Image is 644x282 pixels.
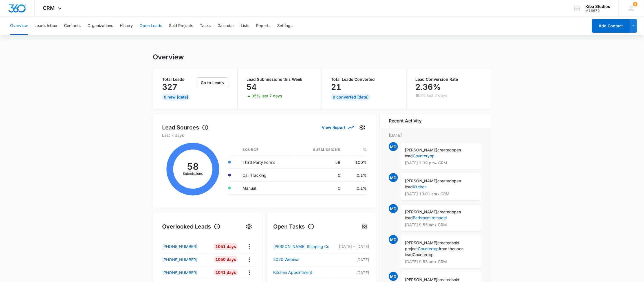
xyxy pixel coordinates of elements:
div: 1041 Days [214,269,238,276]
td: Manual [238,182,295,194]
span: [PERSON_NAME] [405,147,437,152]
button: Actions [245,255,253,264]
p: [DATE] [336,257,369,263]
div: account name [585,4,610,9]
a: [PERSON_NAME] Shipping Co [273,243,336,250]
span: created [437,209,452,214]
p: 0% last 7 days [420,93,447,97]
span: MD [389,173,398,182]
a: Kitchen [413,184,427,189]
p: 35% last 7 days [252,94,282,98]
span: MD [389,142,398,151]
button: View Report [322,122,353,132]
span: from the [439,246,454,251]
button: Calendar [217,17,234,35]
h1: Open Tasks [273,222,314,231]
p: [DATE] 2:39 pm • CRM [405,161,477,165]
span: created [437,240,452,245]
span: [PERSON_NAME] [405,209,437,214]
div: account id [585,9,610,13]
button: Contacts [64,17,81,35]
a: Go to Leads [197,80,228,85]
a: Bathroom remodel [413,215,447,220]
button: Add Contact [592,19,630,33]
td: Third Party Forms [238,156,295,169]
div: notifications count [633,2,638,6]
span: MD [389,235,398,244]
span: [PERSON_NAME] [405,277,437,282]
div: 0 New [DATE] [162,94,190,100]
p: 327 [162,82,177,91]
p: [DATE] – [DATE] [336,243,369,249]
h1: Lead Sources [162,123,209,132]
button: Go to Leads [197,77,228,88]
button: Settings [358,123,367,132]
th: Source [238,144,295,156]
p: Total Leads Converted [331,77,397,81]
span: created [437,277,452,282]
h6: Recent Activity [389,117,422,124]
th: Submissions [295,144,345,156]
button: Tasks [200,17,211,35]
span: created [437,178,452,183]
a: [PHONE_NUMBER] [162,270,209,276]
p: 21 [331,82,341,91]
a: [PHONE_NUMBER] [162,257,209,263]
button: Reports [256,17,270,35]
td: 100% [345,156,367,169]
h1: Overlooked Leads [162,222,220,231]
button: Settings [277,17,292,35]
p: [DATE] [336,270,369,276]
p: [PHONE_NUMBER] [162,270,197,276]
p: 2.36% [416,82,441,91]
button: Leads Inbox [34,17,57,35]
td: 0.1% [345,182,367,194]
span: MD [389,272,398,281]
p: Lead Conversion Rate [416,77,482,81]
p: Last 7 days [162,132,367,138]
th: % [345,144,367,156]
p: 54 [247,82,257,91]
p: Lead Submissions this Week [247,77,313,81]
span: Countertop [413,252,434,257]
div: 0 Converted [DATE] [331,94,370,100]
button: Sold Projects [169,17,193,35]
button: Lists [241,17,249,35]
td: 0 [295,169,345,182]
td: 58 [295,156,345,169]
h1: Overview [153,53,184,61]
span: [PERSON_NAME] [405,240,437,245]
span: created [437,147,452,152]
button: Actions [245,268,253,277]
button: Settings [360,222,369,231]
button: Actions [245,242,253,251]
td: 0.1% [345,169,367,182]
span: CRM [43,5,55,11]
a: Kitchen Appointment [273,269,336,276]
div: 1051 Days [214,243,238,250]
span: MD [389,204,398,213]
p: [DATE] 9:53 am • CRM [405,260,477,264]
a: Counteryop [413,153,435,158]
button: History [120,17,133,35]
button: Organizations [87,17,113,35]
p: Total Leads [162,77,196,81]
a: [PHONE_NUMBER] [162,243,209,249]
button: Open Leads [140,17,162,35]
p: [PHONE_NUMBER] [162,257,197,263]
p: [DATE] 10:01 am • CRM [405,192,477,196]
p: [DATE] 9:55 am • CRM [405,223,477,227]
span: [PERSON_NAME] [405,178,437,183]
button: Settings [244,222,253,231]
td: Call Tracking [238,169,295,182]
div: 1050 Days [214,256,238,263]
span: 3 [633,2,638,6]
p: [PHONE_NUMBER] [162,243,197,249]
button: Overview [10,17,28,35]
td: 0 [295,182,345,194]
a: 2020 Webinar [273,256,336,263]
a: Countertop [418,246,439,251]
p: [DATE] [389,132,482,138]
